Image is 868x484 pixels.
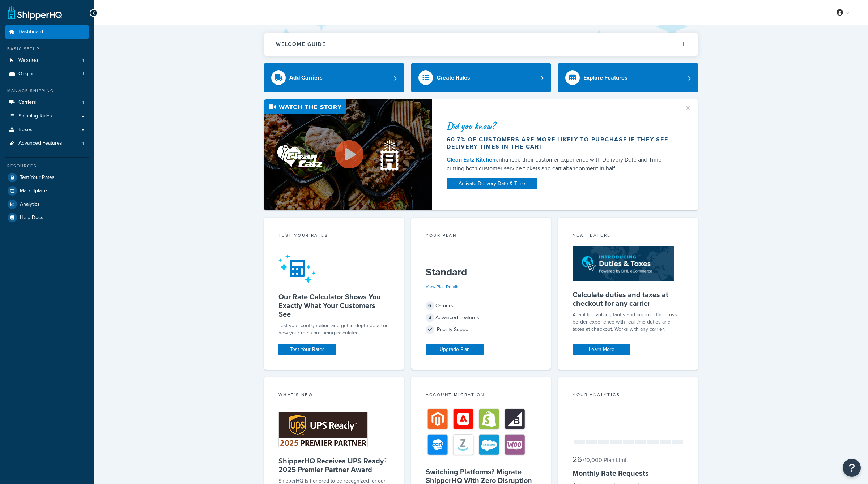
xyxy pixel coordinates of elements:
div: Did you know? [447,121,675,131]
span: Carriers [18,99,36,106]
span: Analytics [20,201,40,207]
a: Test Your Rates [278,344,336,355]
div: enhanced their customer experience with Delivery Date and Time — cutting both customer service ti... [447,155,675,173]
li: Websites [5,54,89,67]
a: View Plan Details [426,283,459,290]
a: Create Rules [411,63,551,92]
small: / 10,000 Plan Limit [583,456,628,464]
a: Add Carriers [264,63,404,92]
img: Video thumbnail [264,99,432,210]
span: 26 [573,453,582,465]
span: 3 [426,313,434,322]
h5: ShipperHQ Receives UPS Ready® 2025 Premier Partner Award [278,457,390,474]
span: Websites [18,57,39,64]
div: Test your rates [278,232,390,240]
span: Advanced Features [18,140,62,146]
span: 1 [82,71,84,77]
span: Boxes [18,127,33,133]
div: Carriers [426,301,537,311]
a: Test Your Rates [5,171,89,184]
div: Account Migration [426,391,537,400]
a: Help Docs [5,211,89,224]
div: What's New [278,391,390,400]
div: Your Analytics [573,391,684,400]
h5: Standard [426,266,537,278]
div: 60.7% of customers are more likely to purchase if they see delivery times in the cart [447,136,675,150]
h5: Our Rate Calculator Shows You Exactly What Your Customers See [278,292,390,318]
span: Dashboard [18,29,43,35]
div: New Feature [573,232,684,240]
li: Origins [5,67,89,81]
span: Origins [18,71,35,77]
div: Manage Shipping [5,88,89,94]
a: Learn More [573,344,630,355]
span: 1 [82,57,84,64]
span: 6 [426,301,434,310]
a: Marketplace [5,184,89,197]
div: Advanced Features [426,313,537,323]
a: Shipping Rules [5,110,89,123]
a: Carriers1 [5,96,89,109]
li: Advanced Features [5,137,89,150]
span: 1 [82,140,84,146]
a: Clean Eatz Kitchen [447,155,495,164]
div: Your Plan [426,232,537,240]
p: Adapt to evolving tariffs and improve the cross-border experience with real-time duties and taxes... [573,311,684,333]
h5: Monthly Rate Requests [573,469,684,477]
li: Carriers [5,96,89,109]
a: Dashboard [5,25,89,39]
h2: Welcome Guide [276,42,326,47]
a: Explore Features [558,63,698,92]
a: Advanced Features1 [5,137,89,150]
a: Websites1 [5,54,89,67]
span: 1 [82,99,84,106]
div: Add Carriers [289,73,323,83]
div: Explore Features [583,73,627,83]
h5: Calculate duties and taxes at checkout for any carrier [573,290,684,308]
div: Resources [5,163,89,169]
div: Priority Support [426,325,537,335]
div: Basic Setup [5,46,89,52]
span: Test Your Rates [20,175,55,181]
div: Create Rules [437,73,470,83]
a: Analytics [5,198,89,211]
a: Upgrade Plan [426,344,484,355]
button: Open Resource Center [843,459,861,477]
a: Activate Delivery Date & Time [447,178,537,189]
span: Help Docs [20,215,43,221]
span: Shipping Rules [18,113,52,119]
a: Boxes [5,123,89,137]
button: Welcome Guide [264,33,698,56]
div: Test your configuration and get in-depth detail on how your rates are being calculated. [278,322,390,337]
a: Origins1 [5,67,89,81]
span: Marketplace [20,188,47,194]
